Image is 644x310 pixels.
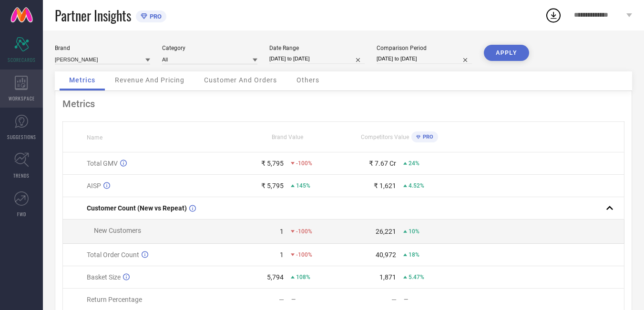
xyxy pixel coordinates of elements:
[269,45,365,51] div: Date Range
[420,134,433,140] span: PRO
[115,76,184,84] span: Revenue And Pricing
[361,134,409,140] span: Competitors Value
[376,228,396,235] div: 26,221
[9,95,35,102] span: WORKSPACE
[409,274,424,280] span: 5.47%
[391,296,397,303] div: —
[261,160,284,167] div: ₹ 5,795
[267,273,284,281] div: 5,794
[409,160,419,167] span: 24%
[87,182,101,190] span: AISP
[409,182,424,189] span: 4.52%
[374,182,396,190] div: ₹ 1,621
[484,45,529,61] button: APPLY
[377,54,472,64] input: Select comparison period
[409,228,419,235] span: 10%
[7,133,36,140] span: SUGGESTIONS
[272,134,303,140] span: Brand Value
[409,251,419,258] span: 18%
[55,6,131,25] span: Partner Insights
[545,7,562,24] div: Open download list
[280,228,284,235] div: 1
[377,45,472,51] div: Comparison Period
[87,251,139,259] span: Total Order Count
[296,228,312,235] span: -100%
[269,54,365,64] input: Select date range
[87,204,187,212] span: Customer Count (New vs Repeat)
[296,182,310,189] span: 145%
[62,98,624,110] div: Metrics
[87,134,102,141] span: Name
[55,45,150,51] div: Brand
[87,296,142,303] span: Return Percentage
[379,273,396,281] div: 1,871
[369,160,396,167] div: ₹ 7.67 Cr
[296,76,319,84] span: Others
[17,210,26,218] span: FWD
[376,251,396,259] div: 40,972
[404,296,455,303] div: —
[291,296,343,303] div: —
[204,76,277,84] span: Customer And Orders
[296,251,312,258] span: -100%
[261,182,284,190] div: ₹ 5,795
[69,76,95,84] span: Metrics
[8,56,36,63] span: SCORECARDS
[296,160,312,167] span: -100%
[280,251,284,259] div: 1
[87,160,118,167] span: Total GMV
[87,273,121,281] span: Basket Size
[94,227,141,234] span: New Customers
[13,172,30,179] span: TRENDS
[162,45,257,51] div: Category
[147,13,162,20] span: PRO
[279,296,284,303] div: —
[296,274,310,280] span: 108%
